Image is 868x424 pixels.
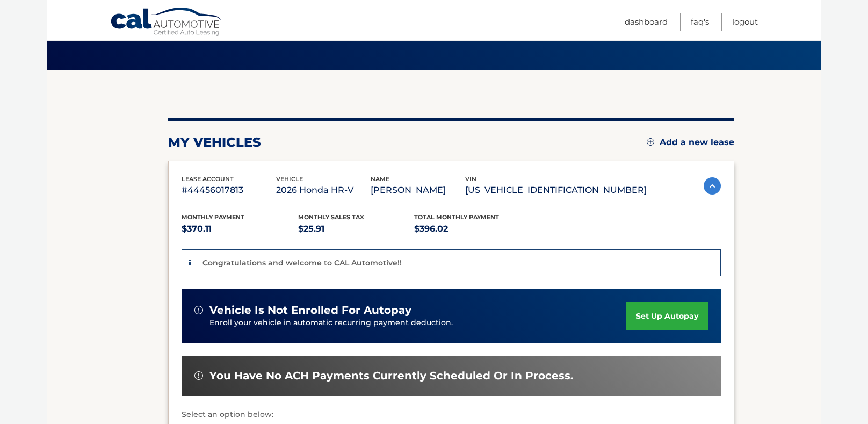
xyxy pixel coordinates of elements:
[194,371,203,380] img: alert-white.svg
[182,213,244,221] span: Monthly Payment
[182,183,276,198] p: #44456017813
[182,408,721,421] p: Select an option below:
[414,213,499,221] span: Total Monthly Payment
[182,221,298,236] p: $370.11
[110,7,223,38] a: Cal Automotive
[626,302,708,330] a: set up autopay
[202,258,402,268] p: Congratulations and welcome to CAL Automotive!!
[209,369,573,383] span: You have no ACH payments currently scheduled or in process.
[414,221,531,236] p: $396.02
[625,13,668,31] a: Dashboard
[647,138,654,146] img: add.svg
[465,183,647,198] p: [US_VEHICLE_IDENTIFICATION_NUMBER]
[276,183,371,198] p: 2026 Honda HR-V
[465,175,476,183] span: vin
[182,175,234,183] span: lease account
[168,134,261,150] h2: my vehicles
[691,13,709,31] a: FAQ's
[704,177,721,195] img: accordion-active.svg
[209,304,411,317] span: vehicle is not enrolled for autopay
[732,13,758,31] a: Logout
[647,137,734,148] a: Add a new lease
[371,183,465,198] p: [PERSON_NAME]
[298,221,415,236] p: $25.91
[194,306,203,314] img: alert-white.svg
[371,175,389,183] span: name
[298,213,364,221] span: Monthly sales Tax
[209,317,626,329] p: Enroll your vehicle in automatic recurring payment deduction.
[276,175,303,183] span: vehicle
